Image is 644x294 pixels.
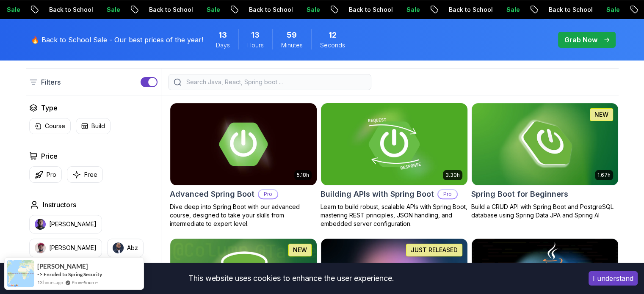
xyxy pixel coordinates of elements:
h2: Building APIs with Spring Boot [321,188,434,200]
p: Pro [47,170,56,179]
input: Search Java, React, Spring boot ... [185,78,366,86]
span: Minutes [281,41,303,49]
p: Pro [438,190,457,198]
p: Grab Now [564,35,597,45]
p: NEW [594,110,608,119]
p: 5.18h [297,172,309,179]
p: 🔥 Back to School Sale - Our best prices of the year! [31,35,203,45]
p: Back to School [340,5,398,14]
span: 13 hours ago [37,279,63,286]
p: Course [45,122,65,130]
img: instructor img [35,242,46,253]
p: Abz [127,244,138,252]
p: Back to School [41,5,98,14]
span: 12 Seconds [329,29,337,41]
h2: Type [41,103,58,113]
p: Sale [598,5,625,14]
a: Advanced Spring Boot card5.18hAdvanced Spring BootProDive deep into Spring Boot with our advanced... [170,103,317,228]
button: instructor img[PERSON_NAME] [29,239,102,257]
h2: Instructors [43,200,76,210]
p: Dive deep into Spring Boot with our advanced course, designed to take your skills from intermedia... [170,203,317,228]
img: instructor img [113,242,124,253]
p: [PERSON_NAME] [49,244,97,252]
span: Days [216,41,230,49]
p: [PERSON_NAME] [49,220,97,228]
img: Building APIs with Spring Boot card [317,101,471,187]
h2: Price [41,151,58,161]
p: Learn to build robust, scalable APIs with Spring Boot, mastering REST principles, JSON handling, ... [321,203,468,228]
a: ProveSource [72,279,98,286]
p: Free [84,170,97,179]
p: Sale [198,5,225,14]
p: NEW [293,246,307,254]
button: instructor img[PERSON_NAME] [29,215,102,234]
button: Pro [29,166,62,183]
p: Build [91,122,105,130]
button: Free [67,166,103,183]
a: Enroled to Spring Security [44,271,102,278]
span: [PERSON_NAME] [37,263,88,270]
a: Spring Boot for Beginners card1.67hNEWSpring Boot for BeginnersBuild a CRUD API with Spring Boot ... [471,103,619,220]
p: Back to School [240,5,298,14]
a: Building APIs with Spring Boot card3.30hBuilding APIs with Spring BootProLearn to build robust, s... [321,103,468,228]
p: Sale [98,5,125,14]
h2: Advanced Spring Boot [170,188,254,200]
h2: Spring Boot for Beginners [471,188,568,200]
div: This website uses cookies to enhance the user experience. [6,269,576,288]
button: Build [76,118,111,134]
p: Sale [498,5,525,14]
img: provesource social proof notification image [7,260,34,287]
p: Pro [259,190,277,198]
p: 1.67h [597,172,611,179]
span: 13 Hours [251,29,260,41]
p: Sale [398,5,425,14]
img: Spring Boot for Beginners card [472,103,618,185]
button: instructor imgAbz [107,239,144,257]
p: Build a CRUD API with Spring Boot and PostgreSQL database using Spring Data JPA and Spring AI [471,203,619,220]
button: Course [29,118,71,134]
span: -> [37,271,43,278]
p: Back to School [540,5,598,14]
span: 13 Days [218,29,227,41]
p: Back to School [440,5,498,14]
img: instructor img [35,219,46,230]
span: Hours [247,41,264,49]
span: 59 Minutes [287,29,297,41]
p: Back to School [141,5,198,14]
p: 3.30h [445,172,460,179]
span: Seconds [320,41,345,49]
p: Sale [298,5,325,14]
p: JUST RELEASED [411,246,458,254]
button: Accept cookies [589,271,638,286]
img: Advanced Spring Boot card [170,103,317,185]
p: Filters [41,77,61,87]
